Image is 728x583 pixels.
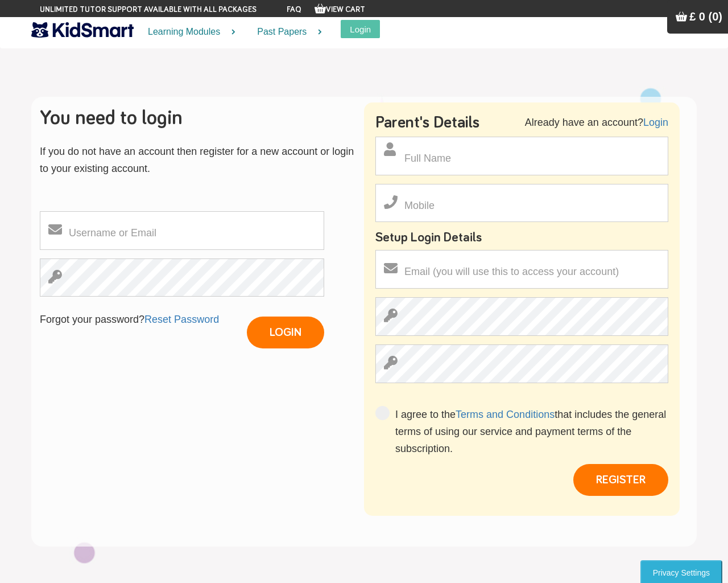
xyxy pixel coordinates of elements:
[375,184,668,223] input: Mobile
[525,114,668,131] p: Already have an account?
[315,3,326,14] img: Your items in the shopping basket
[456,409,555,420] a: Terms and Conditions
[40,108,355,129] h2: You need to login
[31,20,134,40] img: KidSmart logo
[375,250,668,289] input: Email (you will use this to access your account)
[375,137,668,175] input: Full Name
[40,311,324,328] p: Forgot your password?
[643,117,668,128] a: Login
[375,114,479,142] h3: Parent's Details
[676,11,687,22] img: Your items in the shopping basket
[247,317,324,348] input: LOGIN
[134,17,243,47] a: Learning Modules
[40,4,257,15] span: Unlimited tutor support available with all packages
[243,17,329,47] a: Past Papers
[689,10,722,23] span: £ 0 (0)
[144,314,219,325] a: Reset Password
[573,464,668,496] button: REGISTER
[287,6,301,14] a: FAQ
[40,211,324,250] input: Username or Email
[315,6,365,14] a: View Cart
[40,143,355,177] p: If you do not have an account then register for a new account or login to your existing account.
[395,406,668,457] p: I agree to the that includes the general terms of using our service and payment terms of the subs...
[375,231,668,244] h4: Setup Login Details
[341,20,380,38] button: Login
